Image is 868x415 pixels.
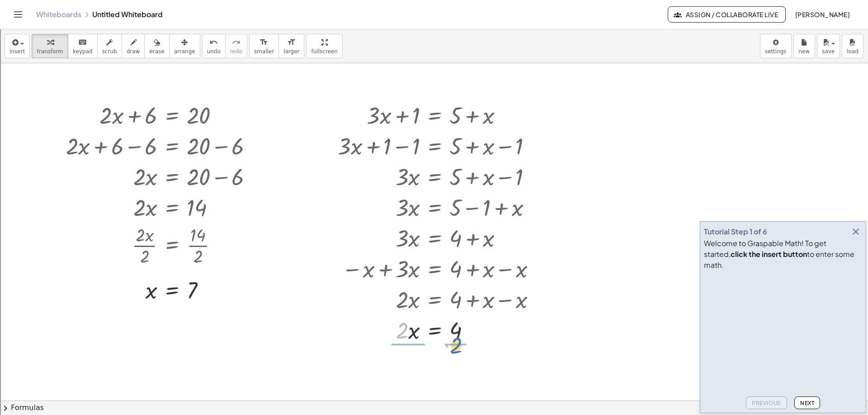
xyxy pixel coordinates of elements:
[4,12,864,20] div: Sort New > Old
[4,28,864,36] div: Delete
[794,396,820,409] button: Next
[32,34,68,58] button: transform
[4,44,864,52] div: Sign out
[4,52,864,61] div: Rename
[788,6,857,23] button: [PERSON_NAME]
[37,48,63,55] span: transform
[800,400,814,406] span: Next
[731,249,807,259] b: click the insert button
[675,10,778,19] span: Assign / Collaborate Live
[704,226,767,237] div: Tutorial Step 1 of 6
[795,10,850,19] span: [PERSON_NAME]
[4,4,864,12] div: Sort A > Z
[668,6,786,23] button: Assign / Collaborate Live
[4,61,864,69] div: Move To ...
[11,7,25,22] button: Toggle navigation
[36,10,81,19] a: Whiteboards
[4,20,864,28] div: Move To ...
[4,36,864,44] div: Options
[704,238,862,270] div: Welcome to Graspable Math! To get started, to enter some math.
